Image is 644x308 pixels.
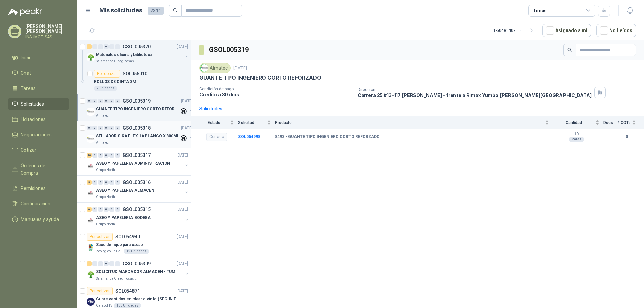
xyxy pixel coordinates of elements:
div: 0 [104,126,109,130]
img: Company Logo [87,108,95,116]
p: SOL054940 [115,234,140,239]
p: GSOL005315 [123,207,151,212]
p: Materiales oficina y biblioteca [96,52,152,58]
a: Órdenes de Compra [8,159,69,179]
p: GSOL005317 [123,153,151,158]
th: Producto [275,116,553,129]
p: Condición de pago [199,87,352,91]
img: Company Logo [87,298,95,306]
p: Almatec [96,113,109,118]
p: Crédito a 30 días [199,91,352,97]
div: 0 [104,180,109,185]
div: 0 [109,207,114,212]
a: Inicio [8,51,69,64]
div: Por cotizar [87,287,113,295]
p: ROLLOS DE CINTA 3M [94,79,136,85]
div: 0 [92,261,97,266]
div: 0 [109,153,114,158]
div: 10 [87,153,92,158]
span: Inicio [21,54,32,61]
span: Órdenes de Compra [21,162,63,177]
div: 0 [104,207,109,212]
p: [DATE] [177,288,188,294]
span: Cantidad [553,120,594,125]
span: Manuales y ayuda [21,215,59,223]
p: [DATE] [177,234,188,240]
p: GSOL005320 [123,44,151,49]
div: 0 [104,99,109,103]
img: Company Logo [201,64,208,72]
div: 0 [109,261,114,266]
a: 10 0 0 0 0 0 GSOL005317[DATE] Company LogoASEO Y PAPELERIA ADMINISTRACIONGrupo North [87,151,190,173]
div: 0 [92,126,97,130]
p: [DATE] [181,98,193,104]
p: GUANTE TIPO INGENIERO CORTO REFORZADO [199,74,321,81]
a: Licitaciones [8,113,69,126]
div: 0 [87,99,92,103]
p: Salamanca Oleaginosas SAS [96,59,138,64]
a: Manuales y ayuda [8,213,69,226]
th: Estado [191,116,238,129]
div: Por cotizar [94,70,120,78]
b: 8493 - GUANTE TIPO INGENIERO CORTO REFORZADO [275,134,380,140]
span: Configuración [21,200,50,207]
a: Chat [8,67,69,79]
b: 10 [553,132,599,137]
img: Company Logo [87,162,95,170]
p: Salamanca Oleaginosas SAS [96,276,138,281]
span: Solicitudes [21,100,44,108]
a: Cotizar [8,144,69,157]
span: Solicitud [238,120,266,125]
button: No Leídos [596,24,636,37]
th: # COTs [617,116,644,129]
a: Solicitudes [8,98,69,110]
div: 0 [98,207,103,212]
p: [PERSON_NAME] [PERSON_NAME] [25,24,69,34]
div: 1 [87,44,92,49]
a: Por cotizarSOL054940[DATE] Company LogoSaco de fique para cacaoZoologico De Cali12 Unidades [77,230,191,257]
div: 0 [87,126,92,130]
b: 0 [617,134,636,140]
a: 1 0 0 0 0 0 GSOL005309[DATE] Company LogoSOLICITUD MARCADOR ALMACEN - TUMACOSalamanca Oleaginosas... [87,260,190,281]
p: [DATE] [177,179,188,186]
div: 0 [92,153,97,158]
div: 0 [104,261,109,266]
div: 0 [92,180,97,185]
h3: GSOL005319 [209,45,250,55]
div: 0 [104,153,109,158]
div: 0 [115,44,120,49]
span: Licitaciones [21,116,46,123]
div: Pares [569,137,584,142]
p: ASEO Y PAPELERIA ALMACEN [96,187,154,194]
div: 1 - 50 de 1407 [493,25,537,36]
h1: Mis solicitudes [99,6,142,15]
p: [DATE] [177,44,188,50]
p: Carrera 25 #13-117 [PERSON_NAME] - frente a Rimax Yumbo , [PERSON_NAME][GEOGRAPHIC_DATA] [358,92,592,98]
div: Por cotizar [87,233,113,241]
p: Almatec [96,140,109,145]
a: SOL054998 [238,134,260,139]
div: 1 [87,261,92,266]
p: GSOL005319 [123,99,151,103]
div: Todas [533,7,547,14]
p: Saco de fique para cacao [96,242,143,248]
div: 0 [115,99,120,103]
p: [DATE] [181,125,193,131]
div: 3 [87,180,92,185]
img: Company Logo [87,216,95,224]
img: Company Logo [87,189,95,197]
p: Dirección [358,87,592,92]
p: GUANTE TIPO INGENIERO CORTO REFORZADO [96,106,179,112]
div: 0 [115,207,120,212]
div: 0 [109,44,114,49]
span: Estado [199,120,229,125]
div: Almatec [199,63,231,73]
p: [DATE] [177,261,188,267]
p: [DATE] [233,65,247,71]
p: GSOL005318 [123,126,151,130]
p: SOL055010 [123,71,147,76]
img: Logo peakr [8,8,42,16]
p: [DATE] [177,206,188,213]
p: INSUMOFI SAS [25,35,69,39]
